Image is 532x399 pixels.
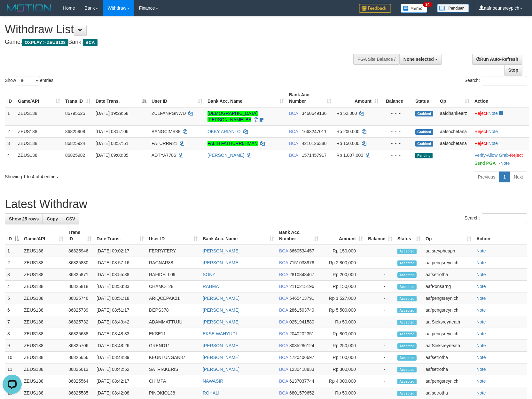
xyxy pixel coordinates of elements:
[207,129,241,134] a: OKKY ARIANTO
[365,269,395,281] td: -
[476,319,486,324] a: Note
[203,272,215,277] a: SONY
[149,89,205,107] th: User ID: activate to sort column ascending
[384,128,410,135] div: - - -
[302,129,327,134] span: Copy 1663247011 to clipboard
[5,198,527,211] h1: Latest Withdraw
[353,54,399,65] div: PGA Site Balance /
[66,269,94,281] td: 86825871
[397,391,417,396] span: Accepted
[279,260,288,265] span: BCA
[207,141,258,146] a: FALIH FATHURR0HMAN
[381,89,413,107] th: Balance
[334,89,381,107] th: Amount: activate to sort column ascending
[423,363,474,375] td: aafsetrotha
[336,111,357,116] span: Rp 52.000
[365,352,395,363] td: -
[336,141,359,146] span: Rp 150.000
[66,216,75,221] span: CSV
[203,379,223,384] a: NAWASIR
[94,269,146,281] td: [DATE] 08:55:38
[62,213,79,224] a: CSV
[5,245,21,257] td: 1
[21,269,66,281] td: ZEUS138
[66,245,94,257] td: 86825946
[94,316,146,328] td: [DATE] 08:49:42
[21,340,66,352] td: ZEUS138
[472,125,529,137] td: ·
[146,257,200,269] td: RAGNAR88
[423,257,474,269] td: aafpengsreynich
[474,141,487,146] a: Reject
[476,296,486,301] a: Note
[152,141,177,146] span: FATURRR21
[321,304,365,316] td: Rp 5,500,000
[489,111,498,116] a: Note
[474,111,487,116] a: Reject
[423,304,474,316] td: aafpengsreynich
[21,328,66,340] td: ZEUS138
[5,125,15,137] td: 2
[66,281,94,292] td: 86825818
[289,129,298,134] span: BCA
[472,137,529,149] td: ·
[65,153,85,158] span: 86825982
[5,171,217,180] div: Showing 1 to 4 of 4 entries
[66,227,94,245] th: Trans ID: activate to sort column ascending
[289,343,314,348] span: Copy 8035286124 to clipboard
[423,292,474,304] td: aafpengsreynich
[21,227,66,245] th: Game/API: activate to sort column ascending
[359,4,391,13] img: Feedback.jpg
[365,292,395,304] td: -
[397,272,417,278] span: Accepted
[476,260,486,265] a: Note
[437,125,472,137] td: aafsochetana
[279,248,288,253] span: BCA
[203,355,239,360] a: [PERSON_NAME]
[365,328,395,340] td: -
[384,152,410,158] div: - - -
[5,137,15,149] td: 3
[395,227,423,245] th: Status: activate to sort column ascending
[5,304,21,316] td: 6
[289,355,314,360] span: Copy 4720406697 to clipboard
[302,153,327,158] span: Copy 1571457917 to clipboard
[22,39,68,46] span: OXPLAY > ZEUS138
[152,153,176,158] span: ADTYA7786
[423,387,474,399] td: aafsetrotha
[15,89,63,107] th: Game/API: activate to sort column ascending
[397,249,417,254] span: Accepted
[474,172,499,182] a: Previous
[94,387,146,399] td: [DATE] 08:42:08
[16,76,40,85] select: Showentries
[146,245,200,257] td: FERRYFERY
[5,316,21,328] td: 7
[365,227,395,245] th: Balance: activate to sort column ascending
[423,245,474,257] td: aafsreypheaph
[203,390,219,395] a: ROHALI
[21,387,66,399] td: ZEUS138
[15,107,63,126] td: ZEUS138
[397,379,417,384] span: Accepted
[279,307,288,313] span: BCA
[437,89,472,107] th: Op: activate to sort column ascending
[423,227,474,245] th: Op: activate to sort column ascending
[9,216,39,221] span: Show 25 rows
[397,320,417,325] span: Accepted
[365,316,395,328] td: -
[5,23,348,36] h1: Withdraw List
[83,39,97,46] span: BCA
[397,260,417,266] span: Accepted
[289,307,314,313] span: Copy 2861503749 to clipboard
[289,260,314,265] span: Copy 7151038976 to clipboard
[66,387,94,399] td: 86825585
[66,340,94,352] td: 86825706
[146,269,200,281] td: RAFIDELL09
[66,363,94,375] td: 86825613
[146,227,200,245] th: User ID: activate to sort column ascending
[66,304,94,316] td: 86825739
[482,76,527,85] input: Search:
[203,296,239,301] a: [PERSON_NAME]
[146,328,200,340] td: EKSE11
[289,272,314,277] span: Copy 2810848467 to clipboard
